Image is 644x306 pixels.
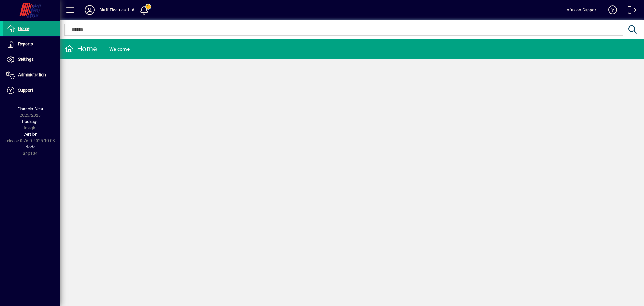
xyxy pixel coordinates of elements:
[23,132,37,137] span: Version
[65,44,97,54] div: Home
[17,106,43,111] span: Financial Year
[566,5,598,15] div: Infusion Support
[18,72,46,77] span: Administration
[623,1,636,21] a: Logout
[80,5,99,15] button: Profile
[3,37,60,52] a: Reports
[18,88,33,93] span: Support
[18,41,33,46] span: Reports
[99,5,135,15] div: Bluff Electrical Ltd
[3,83,60,98] a: Support
[22,119,38,124] span: Package
[25,145,35,149] span: Node
[18,57,34,62] span: Settings
[18,26,29,31] span: Home
[109,44,130,54] div: Welcome
[3,52,60,67] a: Settings
[604,1,617,21] a: Knowledge Base
[3,67,60,83] a: Administration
